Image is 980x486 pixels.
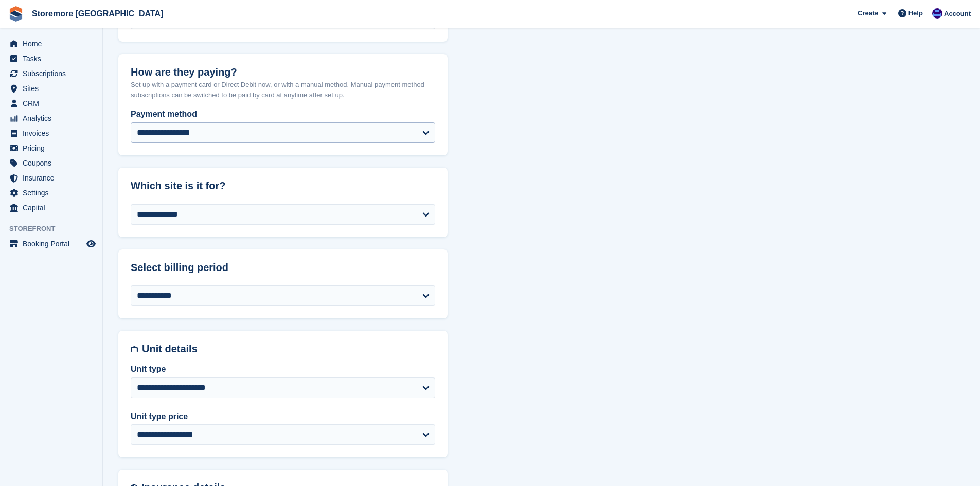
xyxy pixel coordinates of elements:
[23,51,84,66] span: Tasks
[131,66,435,78] h2: How are they paying?
[131,108,435,120] label: Payment method
[23,141,84,155] span: Pricing
[131,343,138,355] img: unit-details-icon-595b0c5c156355b767ba7b61e002efae458ec76ed5ec05730b8e856ff9ea34a9.svg
[5,96,97,111] a: menu
[23,201,84,215] span: Capital
[5,126,97,140] a: menu
[23,66,84,81] span: Subscriptions
[5,111,97,125] a: menu
[28,5,167,22] a: Storemore [GEOGRAPHIC_DATA]
[142,343,435,355] h2: Unit details
[131,180,435,192] h2: Which site is it for?
[23,126,84,140] span: Invoices
[23,37,84,51] span: Home
[8,6,24,22] img: stora-icon-8386f47178a22dfd0bd8f6a31ec36ba5ce8667c1dd55bd0f319d3a0aa187defe.svg
[944,9,971,19] span: Account
[5,81,97,96] a: menu
[5,51,97,66] a: menu
[5,171,97,185] a: menu
[5,141,97,155] a: menu
[9,224,102,234] span: Storefront
[23,171,84,185] span: Insurance
[932,8,942,19] img: Angela
[5,66,97,81] a: menu
[858,8,878,19] span: Create
[85,238,97,250] a: Preview store
[5,201,97,215] a: menu
[131,363,435,375] label: Unit type
[131,262,435,274] h2: Select billing period
[5,186,97,200] a: menu
[23,81,84,96] span: Sites
[131,80,435,100] p: Set up with a payment card or Direct Debit now, or with a manual method. Manual payment method su...
[5,156,97,170] a: menu
[131,410,435,423] label: Unit type price
[5,237,97,251] a: menu
[23,111,84,125] span: Analytics
[5,37,97,51] a: menu
[908,8,923,19] span: Help
[23,237,84,251] span: Booking Portal
[23,156,84,170] span: Coupons
[23,186,84,200] span: Settings
[23,96,84,111] span: CRM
